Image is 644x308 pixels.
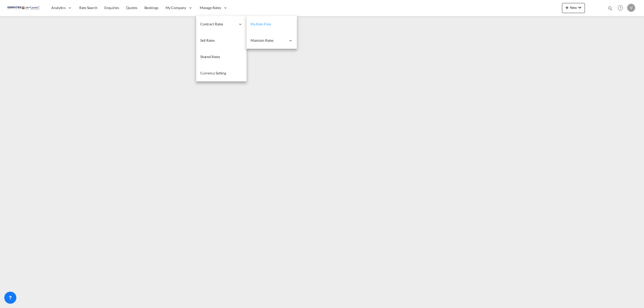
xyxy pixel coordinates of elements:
[616,4,627,13] div: Help
[627,4,635,12] div: V
[251,38,286,43] span: Maintain Rates
[200,38,215,42] span: Sell Rates
[247,32,297,49] div: Maintain Rates
[126,6,137,10] span: Quotes
[166,5,186,10] span: My Company
[51,5,66,10] span: Analytics
[196,32,247,49] a: Sell Rates
[196,49,247,65] a: Shared Rates
[200,55,220,59] span: Shared Rates
[144,6,158,10] span: Bookings
[200,71,226,75] span: Currency Setting
[196,65,247,81] a: Currency Setting
[200,22,236,27] span: Contract Rates
[608,6,613,11] md-icon: icon-magnify
[564,5,570,11] md-icon: icon-plus 400-fg
[251,22,271,26] span: My Rate Files
[608,6,613,13] div: icon-magnify
[562,3,585,13] button: icon-plus 400-fgNewicon-chevron-down
[196,16,247,32] div: Contract Rates
[616,4,625,12] span: Help
[200,5,221,10] span: Manage Rates
[79,6,97,10] span: Rate Search
[564,6,583,10] span: New
[247,16,297,32] a: My Rate Files
[104,6,119,10] span: Enquiries
[8,2,42,14] img: c67187802a5a11ec94275b5db69a26e6.png
[577,5,583,11] md-icon: icon-chevron-down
